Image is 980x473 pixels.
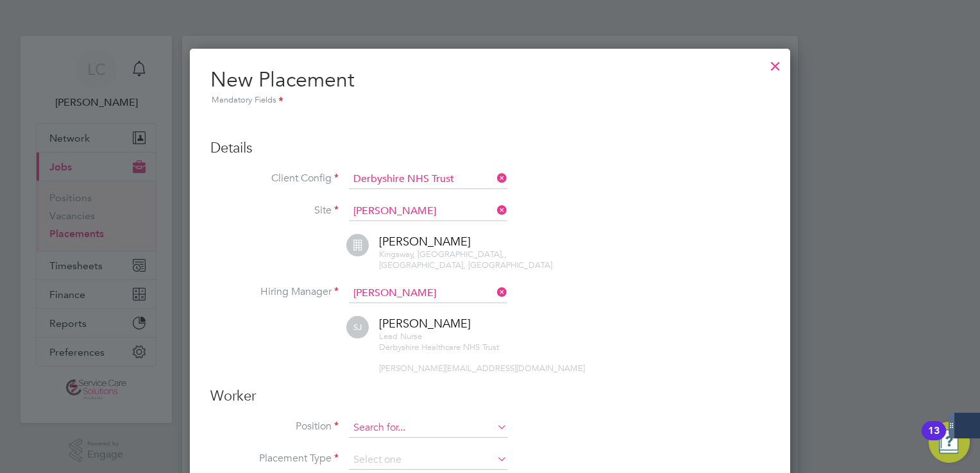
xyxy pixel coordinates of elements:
[379,249,552,270] span: Kingsway, [GEOGRAPHIC_DATA],, [GEOGRAPHIC_DATA], [GEOGRAPHIC_DATA]
[929,422,970,463] button: Open Resource Center, 13 new notifications
[349,284,507,303] input: Search for...
[210,139,770,158] h3: Details
[210,285,339,299] label: Hiring Manager
[379,234,471,249] span: [PERSON_NAME]
[349,170,507,189] input: Search for...
[349,419,507,438] input: Search for...
[210,387,770,406] h3: Worker
[379,342,499,353] span: Derbyshire Healthcare NHS Trust
[210,67,770,108] h2: New Placement
[928,431,940,447] div: 13
[210,94,770,108] div: Mandatory Fields
[379,316,471,331] span: [PERSON_NAME]
[210,420,339,433] label: Position
[349,451,507,470] input: Select one
[346,316,369,338] span: SJ
[379,331,422,342] span: Lead Nurse
[210,172,339,185] label: Client Config
[210,452,339,465] label: Placement Type
[349,202,507,221] input: Search for...
[379,363,585,374] span: [PERSON_NAME][EMAIL_ADDRESS][DOMAIN_NAME]
[210,204,339,217] label: Site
